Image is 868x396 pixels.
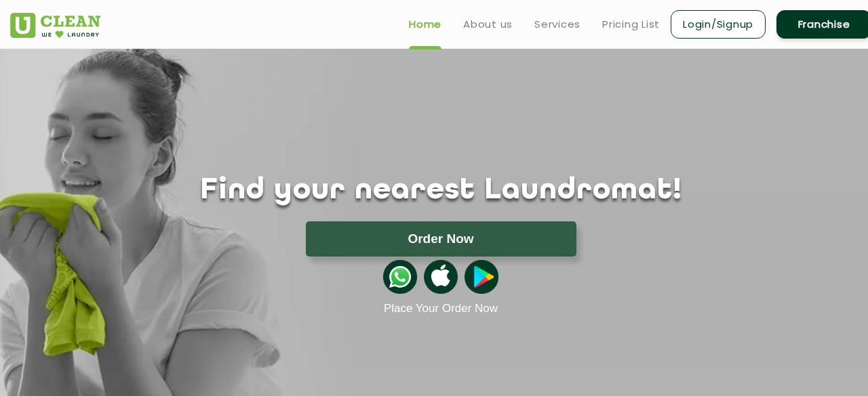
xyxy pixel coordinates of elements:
[671,10,766,39] a: Login/Signup
[306,221,576,257] button: Order Now
[534,16,580,32] a: Services
[602,16,660,32] a: Pricing List
[465,260,498,294] img: playstoreicon.png
[383,260,417,294] img: whatsappicon.png
[463,16,513,32] a: About us
[10,13,100,38] img: UClean Laundry and Dry Cleaning
[424,260,458,294] img: apple-icon.png
[384,302,498,315] a: Place Your Order Now
[409,16,441,32] a: Home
